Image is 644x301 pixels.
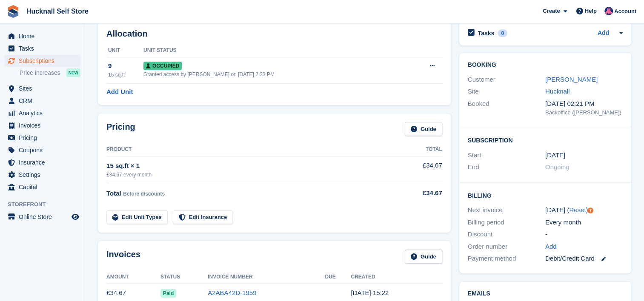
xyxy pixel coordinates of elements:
span: Price increases [20,69,60,77]
div: Debit/Credit Card [545,254,623,264]
div: Every month [545,218,623,227]
a: Add [598,28,609,38]
a: Price increases NEW [20,68,80,77]
img: stora-icon-8386f47178a22dfd0bd8f6a31ec36ba5ce8667c1dd55bd0f319d3a0aa187defe.svg [7,5,20,18]
span: Paid [160,289,176,298]
a: Edit Unit Types [106,210,168,224]
div: [DATE] 02:21 PM [545,99,623,109]
a: Guide [405,250,442,264]
span: Home [19,30,70,42]
div: Backoffice ([PERSON_NAME]) [545,108,623,117]
a: menu [4,181,80,193]
a: Reset [569,206,586,213]
th: Product [106,143,397,156]
div: Discount [468,230,545,239]
div: Billing period [468,218,545,227]
a: Guide [405,122,442,136]
div: End [468,162,545,172]
h2: Subscription [468,136,623,144]
span: Storefront [8,200,85,209]
h2: Allocation [106,29,442,39]
a: menu [4,144,80,156]
div: £34.67 every month [106,171,397,179]
a: Preview store [70,212,80,222]
a: menu [4,132,80,144]
a: menu [4,119,80,131]
div: NEW [66,68,80,77]
span: Tasks [19,43,70,54]
time: 2025-08-21 14:22:04 UTC [351,289,389,296]
th: Status [160,270,208,284]
h2: Pricing [106,122,135,136]
a: menu [4,43,80,54]
th: Invoice Number [208,270,325,284]
th: Total [397,143,442,156]
span: Capital [19,181,70,193]
h2: Emails [468,290,623,297]
div: 0 [498,29,507,37]
th: Due [325,270,351,284]
a: Hucknall Self Store [23,4,92,18]
a: menu [4,30,80,42]
h2: Tasks [478,29,495,37]
th: Created [351,270,442,284]
th: Unit Status [143,44,406,57]
a: menu [4,169,80,181]
time: 2023-12-21 00:00:00 UTC [545,150,565,160]
a: menu [4,82,80,94]
div: Order number [468,242,545,252]
a: [PERSON_NAME] [545,76,598,83]
div: 15 sq.ft [108,71,143,79]
span: Before discounts [123,191,165,197]
div: 15 sq.ft × 1 [106,161,397,171]
div: Payment method [468,254,545,264]
a: menu [4,95,80,107]
a: menu [4,55,80,67]
h2: Invoices [106,250,140,264]
span: Occupied [143,62,182,70]
span: Coupons [19,144,70,156]
span: CRM [19,95,70,107]
h2: Billing [468,191,623,199]
span: Total [106,190,121,197]
div: - [545,230,623,239]
a: Hucknall [545,88,570,95]
a: menu [4,107,80,119]
a: Add [545,242,557,252]
span: Pricing [19,132,70,144]
div: [DATE] ( ) [545,205,623,215]
div: Tooltip anchor [587,207,594,214]
span: Account [614,7,636,16]
th: Amount [106,270,160,284]
span: Subscriptions [19,55,70,67]
div: 9 [108,61,143,71]
div: Booked [468,99,545,117]
div: Customer [468,75,545,85]
span: Create [543,7,560,15]
span: Analytics [19,107,70,119]
a: Add Unit [106,87,133,97]
a: menu [4,156,80,168]
div: Start [468,150,545,160]
span: Insurance [19,156,70,168]
span: Help [585,7,597,15]
a: A2ABA42D-1959 [208,289,256,296]
div: Granted access by [PERSON_NAME] on [DATE] 2:23 PM [143,71,406,78]
span: Online Store [19,211,70,223]
div: £34.67 [397,188,442,198]
h2: Booking [468,62,623,68]
img: Helen [604,7,613,15]
div: Site [468,87,545,97]
span: Ongoing [545,163,570,170]
span: Sites [19,82,70,94]
a: menu [4,211,80,223]
div: Next invoice [468,205,545,215]
span: Invoices [19,119,70,131]
span: Settings [19,169,70,181]
a: Edit Insurance [173,210,233,224]
td: £34.67 [397,156,442,183]
th: Unit [106,44,143,57]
